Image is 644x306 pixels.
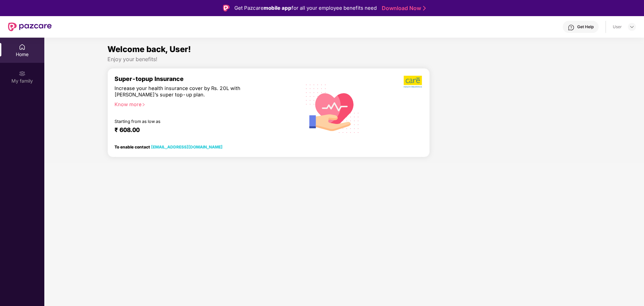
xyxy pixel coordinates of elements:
[223,5,230,11] img: Logo
[19,70,26,77] img: svg+xml;base64,PHN2ZyB3aWR0aD0iMjAiIGhlaWdodD0iMjAiIHZpZXdCb3g9IjAgMCAyMCAyMCIgZmlsbD0ibm9uZSIgeG...
[114,85,265,98] div: Increase your health insurance cover by Rs. 20L with [PERSON_NAME]’s super top-up plan.
[629,24,635,30] img: svg+xml;base64,PHN2ZyBpZD0iRHJvcGRvd24tMzJ4MzIiIHhtbG5zPSJodHRwOi8vd3d3LnczLm9yZy8yMDAwL3N2ZyIgd2...
[404,75,423,88] img: b5dec4f62d2307b9de63beb79f102df3.png
[114,126,288,134] div: ₹ 608.00
[301,76,365,141] img: svg+xml;base64,PHN2ZyB4bWxucz0iaHR0cDovL3d3dy53My5vcmcvMjAwMC9zdmciIHhtbG5zOnhsaW5rPSJodHRwOi8vd3...
[107,44,191,54] span: Welcome back, User!
[8,23,52,31] img: New Pazcare Logo
[234,4,377,12] div: Get Pazcare for all your employee benefits need
[19,44,26,50] img: svg+xml;base64,PHN2ZyBpZD0iSG9tZSIgeG1sbnM9Imh0dHA6Ly93d3cudzMub3JnLzIwMDAvc3ZnIiB3aWR0aD0iMjAiIG...
[264,5,291,11] strong: mobile app
[613,24,622,30] div: User
[382,5,424,12] a: Download Now
[423,5,426,12] img: Stroke
[114,144,223,149] div: To enable contact
[151,144,223,149] a: [EMAIL_ADDRESS][DOMAIN_NAME]
[568,24,574,31] img: svg+xml;base64,PHN2ZyBpZD0iSGVscC0zMngzMiIgeG1sbnM9Imh0dHA6Ly93d3cudzMub3JnLzIwMDAvc3ZnIiB3aWR0aD...
[107,56,581,63] div: Enjoy your benefits!
[114,119,266,124] div: Starting from as low as
[577,24,594,30] div: Get Help
[114,75,294,82] div: Super-topup Insurance
[114,101,290,106] div: Know more
[142,103,145,106] span: right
